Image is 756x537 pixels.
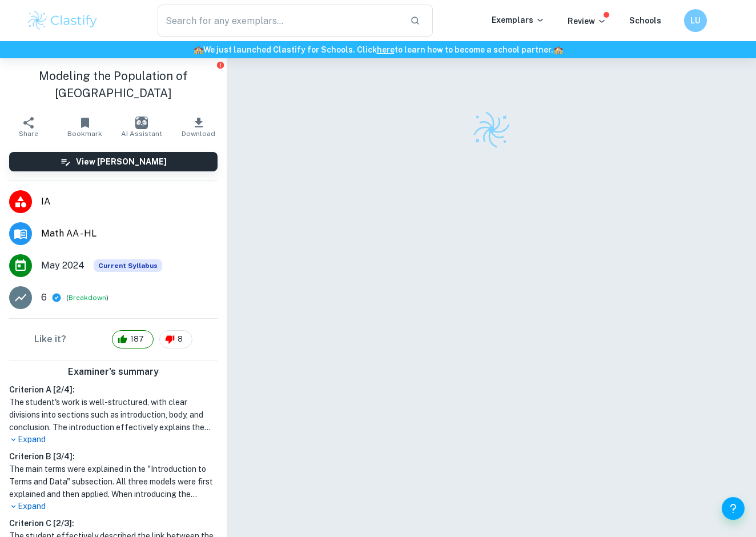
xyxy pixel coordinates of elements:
a: Schools [629,16,661,25]
img: Clastify logo [472,110,512,150]
button: Breakdown [69,292,106,303]
button: Download [170,111,227,143]
h6: Criterion A [ 2 / 4 ]: [9,383,218,396]
span: 8 [171,334,189,345]
div: 187 [112,330,154,348]
button: AI Assistant [114,111,170,143]
img: Clastify logo [26,9,99,32]
p: Exemplars [492,14,545,26]
h6: Criterion B [ 3 / 4 ]: [9,450,218,463]
span: Bookmark [67,130,102,138]
h1: The main terms were explained in the "Introduction to Terms and Data" subsection. All three model... [9,463,218,500]
h6: Criterion C [ 2 / 3 ]: [9,517,218,530]
input: Search for any exemplars... [158,5,401,37]
span: 🏫 [553,45,563,54]
p: 6 [41,291,47,304]
button: LU [684,9,707,32]
span: May 2024 [41,259,85,272]
p: Review [568,15,606,27]
a: here [377,45,395,54]
span: Download [182,130,215,138]
img: AI Assistant [135,117,148,129]
span: Math AA - HL [41,227,218,241]
button: Bookmark [57,111,113,143]
button: View [PERSON_NAME] [9,152,218,171]
button: Report issue [216,61,224,69]
span: Share [19,130,38,138]
p: Expand [9,434,218,446]
span: 🏫 [194,45,203,54]
h6: Like it? [34,332,66,346]
h6: We just launched Clastify for Schools. Click to learn how to become a school partner. [2,43,754,56]
h6: Examiner's summary [5,365,222,379]
h6: View [PERSON_NAME] [76,155,167,168]
div: 8 [159,330,192,348]
h1: The student's work is well-structured, with clear divisions into sections such as introduction, b... [9,396,218,434]
span: AI Assistant [121,130,162,138]
span: ( ) [66,292,108,303]
button: Help and Feedback [722,497,745,520]
span: 187 [124,334,150,345]
div: This exemplar is based on the current syllabus. Feel free to refer to it for inspiration/ideas wh... [94,259,162,272]
h1: Modeling the Population of [GEOGRAPHIC_DATA] [9,67,218,102]
p: Expand [9,500,218,512]
span: Current Syllabus [94,259,162,272]
span: IA [41,195,218,209]
h6: LU [689,14,702,27]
